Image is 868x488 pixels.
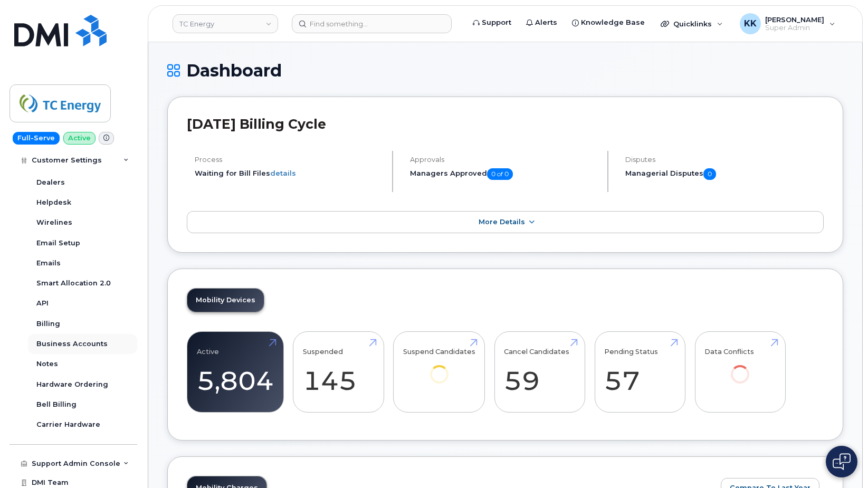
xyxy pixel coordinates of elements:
[479,218,525,226] span: More Details
[403,337,475,398] a: Suspend Candidates
[625,156,824,164] h4: Disputes
[410,156,598,164] h4: Approvals
[703,168,716,180] span: 0
[410,168,598,180] h5: Managers Approved
[303,337,374,407] a: Suspended 145
[487,168,513,180] span: 0 of 0
[625,168,824,180] h5: Managerial Disputes
[197,337,274,407] a: Active 5,804
[167,61,843,80] h1: Dashboard
[504,337,575,407] a: Cancel Candidates 59
[604,337,675,407] a: Pending Status 57
[704,337,776,398] a: Data Conflicts
[195,168,383,178] li: Waiting for Bill Files
[187,289,264,312] a: Mobility Devices
[270,169,296,177] a: details
[195,156,383,164] h4: Process
[833,453,851,470] img: Open chat
[187,116,824,132] h2: [DATE] Billing Cycle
